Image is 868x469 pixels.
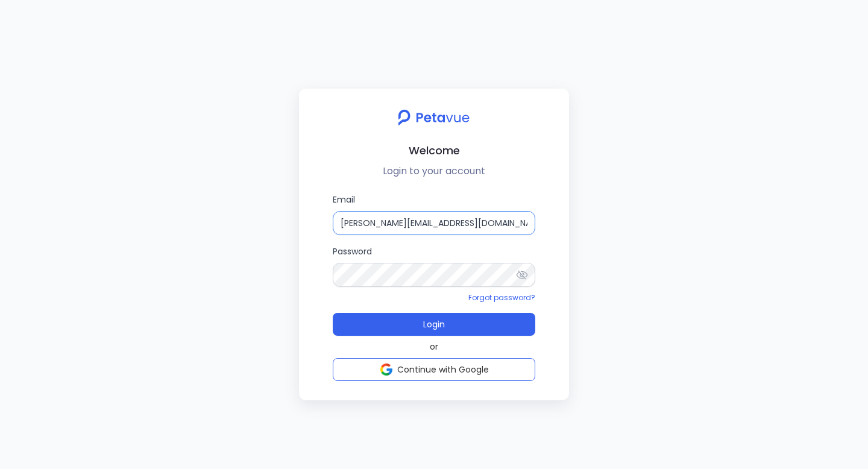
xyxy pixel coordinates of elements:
a: Forgot password? [468,292,535,303]
input: Email [333,211,535,235]
span: Continue with Google [397,364,489,376]
img: petavue logo [390,103,477,132]
input: Password [333,263,535,287]
button: Continue with Google [333,358,535,381]
label: Password [333,245,535,287]
h2: Welcome [309,142,559,159]
p: Login to your account [309,164,559,178]
span: Login [423,318,445,330]
label: Email [333,193,535,235]
span: or [430,341,438,353]
button: Login [333,313,535,336]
